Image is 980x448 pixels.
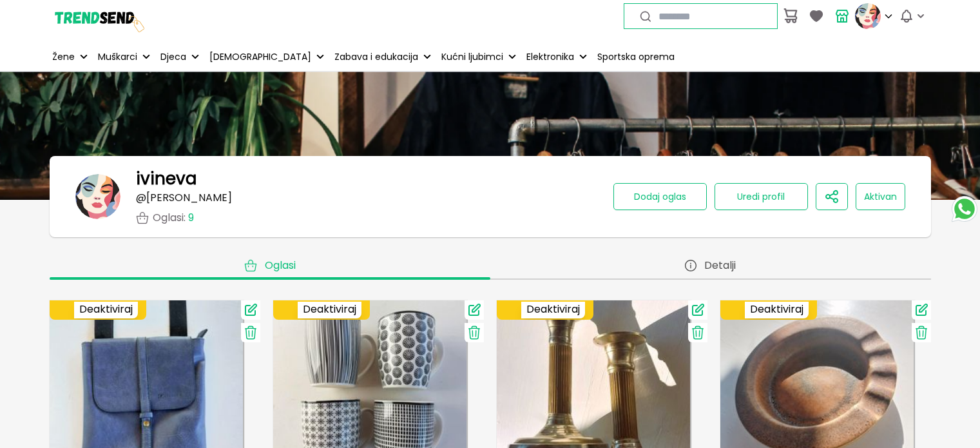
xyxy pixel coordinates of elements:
[334,50,418,64] p: Zabava i edukacija
[613,183,707,210] button: Dodaj oglas
[715,183,808,210] button: Uredi profil
[855,3,881,29] img: profile picture
[634,190,686,203] span: Dodaj oglas
[52,50,75,64] p: Žene
[207,43,327,71] button: [DEMOGRAPHIC_DATA]
[136,192,232,204] p: @ [PERSON_NAME]
[136,169,197,188] h1: ivineva
[439,43,519,71] button: Kućni ljubimci
[856,183,905,210] button: Aktivan
[188,210,194,225] span: 9
[153,212,194,224] p: Oglasi :
[75,174,120,219] img: banner
[98,50,137,64] p: Muškarci
[595,43,677,71] a: Sportska oprema
[441,50,503,64] p: Kućni ljubimci
[160,50,186,64] p: Djeca
[265,259,296,272] span: Oglasi
[524,43,590,71] button: Elektronika
[332,43,434,71] button: Zabava i edukacija
[95,43,153,71] button: Muškarci
[158,43,202,71] button: Djeca
[526,50,574,64] p: Elektronika
[209,50,311,64] p: [DEMOGRAPHIC_DATA]
[704,259,736,272] span: Detalji
[50,43,90,71] button: Žene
